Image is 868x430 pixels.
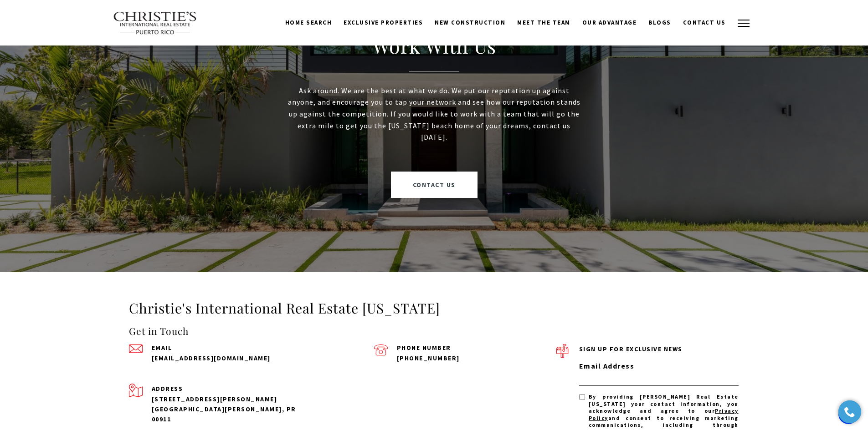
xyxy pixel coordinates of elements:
span: Our Advantage [582,19,637,26]
a: Meet the Team [511,14,576,31]
span: Exclusive Properties [344,19,423,26]
p: Email [152,344,311,351]
h4: Get in Touch [129,324,556,339]
iframe: To enrich screen reader interactions, please activate Accessibility in Grammarly extension settings [834,396,866,428]
a: Home Search [279,14,338,31]
span: New Construction [435,19,505,26]
a: Our Advantage [576,14,643,31]
div: [STREET_ADDRESS][PERSON_NAME] [152,394,311,404]
img: Christie's International Real Estate text transparent background [113,11,198,35]
a: call (939) 337-3000 [397,354,460,362]
a: send an email to admin@cirepr.com [152,354,271,362]
input: By providing Christie's Real Estate Puerto Rico your contact information, you acknowledge and agr... [579,394,585,400]
h2: Work With Us [372,33,496,71]
button: button [732,10,755,36]
a: Exclusive Properties [338,14,429,31]
p: Phone Number [397,344,556,351]
a: Privacy Policy - open in a new tab [589,407,739,421]
p: Ask around. We are the best at what we do. We put our reputation up against anyone, and encourage... [286,85,582,143]
a: New Construction [429,14,511,31]
h3: Christie's International Real Estate [US_STATE] [129,299,740,317]
p: Sign up for exclusive news [579,344,739,354]
label: Email Address [579,360,739,372]
span: Contact Us [683,19,726,26]
span: [GEOGRAPHIC_DATA][PERSON_NAME], PR 00911 [152,405,296,423]
p: Address [152,384,311,394]
a: Blogs [642,14,677,31]
span: Blogs [648,19,671,26]
a: Contact Us [391,172,478,198]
